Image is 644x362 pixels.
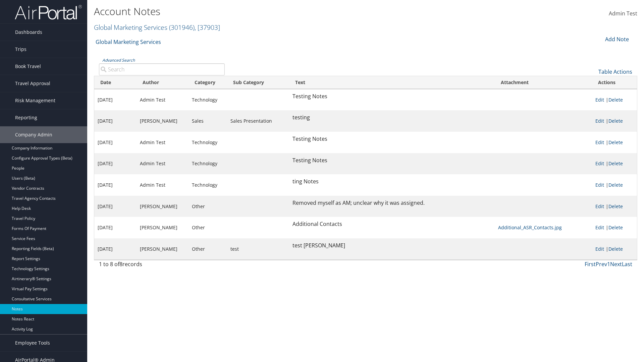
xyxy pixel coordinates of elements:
a: Delete [608,139,623,145]
td: [DATE] [94,238,137,260]
td: [DATE] [94,89,137,111]
td: Technology [189,174,227,196]
td: Admin Test [137,132,189,153]
th: Date: activate to sort column ascending [94,76,137,89]
td: Admin Test [137,153,189,175]
a: Edit [595,224,604,231]
th: Category: activate to sort column ascending [189,76,227,89]
a: First [585,260,596,268]
a: Edit [595,182,604,188]
a: Edit [595,160,604,167]
p: Additional Contacts [292,220,491,229]
td: [PERSON_NAME] [137,110,189,132]
td: | [592,132,637,153]
td: [DATE] [94,196,137,217]
a: Delete [608,97,623,103]
a: Edit [595,97,604,103]
th: Actions [592,76,637,89]
div: 1 to 8 of records [99,260,225,271]
a: Delete [608,246,623,252]
span: Risk Management [15,92,55,109]
th: Attachment: activate to sort column ascending [495,76,592,89]
a: Edit [595,203,604,209]
td: [DATE] [94,217,137,238]
a: Delete [608,118,623,124]
a: Edit [595,246,604,252]
a: Next [610,260,622,268]
p: Testing Notes [292,135,491,143]
td: Technology [189,153,227,175]
div: Add Note [600,35,632,43]
td: | [592,217,637,238]
td: | [592,89,637,111]
a: Delete [608,224,623,231]
td: [DATE] [94,153,137,175]
h1: Account Notes [94,4,456,18]
span: Dashboards [15,24,42,41]
td: | [592,196,637,217]
p: Removed myself as AM; unclear why it was assigned. [292,199,491,207]
a: Global Marketing Services [94,23,220,32]
span: ( 301946 ) [169,23,195,32]
td: [DATE] [94,174,137,196]
a: Last [622,260,632,268]
a: Delete [608,160,623,167]
td: | [592,238,637,260]
a: Edit [595,139,604,145]
td: [DATE] [94,110,137,132]
p: test [PERSON_NAME] [292,241,491,250]
td: Other [189,238,227,260]
td: [PERSON_NAME] [137,196,189,217]
span: Book Travel [15,58,41,75]
a: Delete [608,203,623,209]
span: Travel Approval [15,75,50,92]
th: Author [137,76,189,89]
input: Search [99,63,225,75]
span: 8 [119,260,122,268]
th: Text: activate to sort column ascending [289,76,495,89]
td: | [592,110,637,132]
td: Other [189,217,227,238]
span: , [ 37903 ] [195,23,220,32]
p: testing [292,113,491,122]
img: airportal-logo.png [15,4,82,20]
td: [PERSON_NAME] [137,217,189,238]
td: test [227,238,289,260]
a: Prev [596,260,607,268]
td: Sales [189,110,227,132]
a: Edit [595,118,604,124]
p: Testing Notes [292,156,491,165]
a: Table Actions [598,68,632,75]
td: [DATE] [94,132,137,153]
span: Trips [15,41,26,58]
a: Delete [608,182,623,188]
td: [PERSON_NAME] [137,238,189,260]
span: Reporting [15,109,37,126]
td: Technology [189,132,227,153]
th: Sub Category: activate to sort column ascending [227,76,289,89]
td: | [592,153,637,175]
a: Advanced Search [102,57,135,63]
span: Admin Test [609,10,637,17]
p: Testing Notes [292,92,491,101]
a: Global Marketing Services [96,35,161,49]
td: Technology [189,89,227,111]
td: Sales Presentation [227,110,289,132]
span: Company Admin [15,126,52,143]
td: | [592,174,637,196]
td: Admin Test [137,89,189,111]
td: Admin Test [137,174,189,196]
a: 1 [607,260,610,268]
span: Employee Tools [15,335,50,351]
td: Other [189,196,227,217]
a: Additional_ASR_Contacts.jpg [498,224,562,231]
p: ting Notes [292,177,491,186]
